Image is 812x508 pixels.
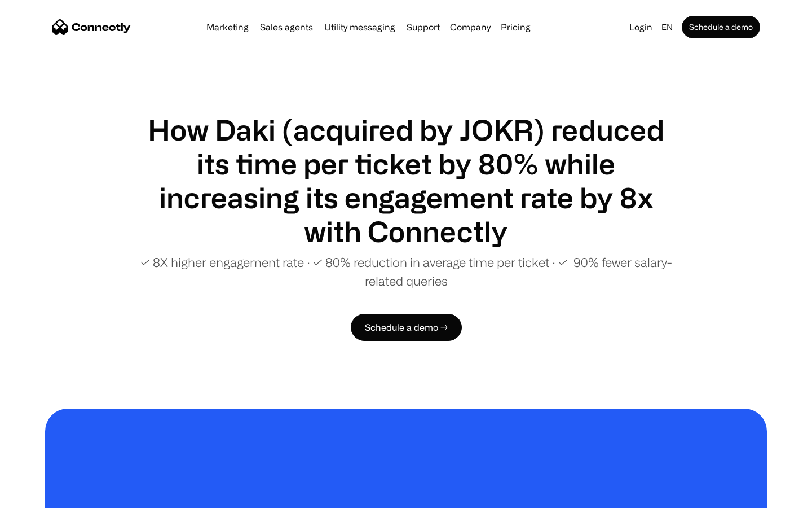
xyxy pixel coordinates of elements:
[496,23,535,32] a: Pricing
[255,23,317,32] a: Sales agents
[447,19,494,35] div: Company
[23,488,68,504] ul: Language list
[450,19,491,35] div: Company
[135,253,677,290] p: ✓ 8X higher engagement rate ∙ ✓ 80% reduction in average time per ticket ∙ ✓ 90% fewer salary-rel...
[682,16,760,38] a: Schedule a demo
[625,19,657,35] a: Login
[657,19,679,35] div: en
[52,19,131,36] a: home
[202,23,253,32] a: Marketing
[351,314,462,341] a: Schedule a demo →
[135,113,677,248] h1: How Daki (acquired by JOKR) reduced its time per ticket by 80% while increasing its engagement ra...
[11,487,68,504] aside: Language selected: English
[661,19,673,35] div: en
[320,23,400,32] a: Utility messaging
[402,23,444,32] a: Support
